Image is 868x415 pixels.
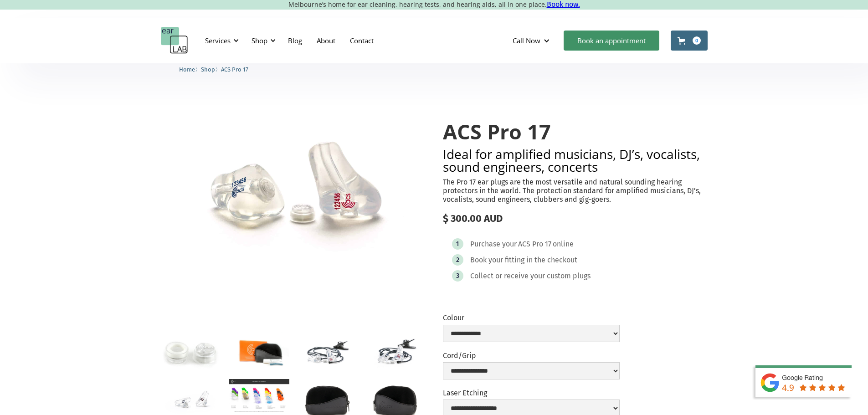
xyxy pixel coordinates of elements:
div: 2 [456,256,459,263]
div: Purchase your [470,240,517,249]
span: Shop [201,66,215,73]
label: Laser Etching [443,389,620,397]
a: open lightbox [297,332,357,372]
a: Blog [281,27,309,54]
a: open lightbox [161,332,221,372]
div: 1 [456,241,459,247]
a: Open cart [671,31,708,51]
a: open lightbox [365,332,425,372]
div: Services [200,27,241,54]
div: Book your fitting in the checkout [470,256,577,265]
li: 〉 [179,65,201,74]
a: Book an appointment [564,31,659,51]
div: $ 300.00 AUD [443,213,708,225]
p: The Pro 17 ear plugs are the most versatile and natural sounding hearing protectors in the world.... [443,178,708,204]
a: open lightbox [161,102,426,284]
a: home [161,27,188,54]
div: ACS Pro 17 [518,240,551,249]
label: Cord/Grip [443,351,620,360]
div: Shop [246,27,278,54]
h1: ACS Pro 17 [443,120,708,143]
div: Services [205,36,231,45]
div: Shop [252,36,267,45]
a: Contact [343,27,381,54]
div: Call Now [505,27,559,54]
a: Home [179,65,195,73]
h2: Ideal for amplified musicians, DJ’s, vocalists, sound engineers, concerts [443,148,708,173]
a: Shop [201,65,215,73]
label: Colour [443,313,620,322]
a: About [309,27,343,54]
span: Home [179,66,195,73]
div: 0 [693,36,701,45]
div: Collect or receive your custom plugs [470,272,591,281]
div: Call Now [513,36,540,45]
a: open lightbox [229,332,289,372]
a: ACS Pro 17 [221,65,248,73]
div: 3 [456,272,459,279]
li: 〉 [201,65,221,74]
img: ACS Pro 17 [161,102,426,284]
div: online [553,240,574,249]
span: ACS Pro 17 [221,66,248,73]
a: open lightbox [229,379,289,413]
